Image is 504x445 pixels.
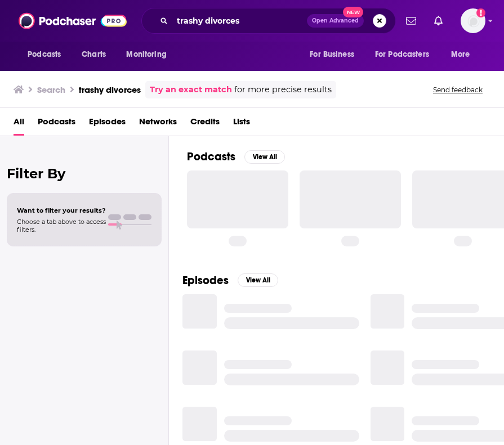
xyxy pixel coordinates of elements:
[150,83,232,96] a: Try an exact match
[430,85,486,95] button: Send feedback
[17,218,106,233] span: Choose a tab above to access filters.
[74,44,113,65] a: Charts
[233,113,250,136] a: Lists
[451,47,470,62] span: More
[182,273,229,287] h2: Episodes
[476,8,485,17] svg: Add a profile image
[307,14,364,28] button: Open AdvancedNew
[37,84,65,95] h3: Search
[190,113,220,136] a: Credits
[19,10,127,32] img: Podchaser - Follow, Share and Rate Podcasts
[126,47,166,62] span: Monitoring
[20,44,75,65] button: open menu
[310,47,354,62] span: For Business
[375,47,429,62] span: For Podcasters
[302,44,368,65] button: open menu
[17,206,106,214] span: Want to filter your results?
[238,273,278,287] button: View All
[14,113,24,136] a: All
[172,12,307,30] input: Search podcasts, credits, & more...
[443,44,484,65] button: open menu
[343,7,363,17] span: New
[141,8,396,34] div: Search podcasts, credits, & more...
[461,8,485,33] button: Show profile menu
[38,113,75,136] a: Podcasts
[244,150,285,164] button: View All
[89,113,126,136] a: Episodes
[79,84,141,95] h3: trashy divorces
[402,11,421,30] a: Show notifications dropdown
[430,11,447,30] a: Show notifications dropdown
[7,165,162,182] h2: Filter By
[182,273,278,287] a: EpisodesView All
[368,44,445,65] button: open menu
[312,18,359,24] span: Open Advanced
[139,113,177,136] a: Networks
[234,83,332,96] span: for more precise results
[187,150,235,164] h2: Podcasts
[461,8,485,33] span: Logged in as mresewehr
[118,44,181,65] button: open menu
[82,47,106,62] span: Charts
[187,150,285,164] a: PodcastsView All
[28,47,61,62] span: Podcasts
[461,8,485,33] img: User Profile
